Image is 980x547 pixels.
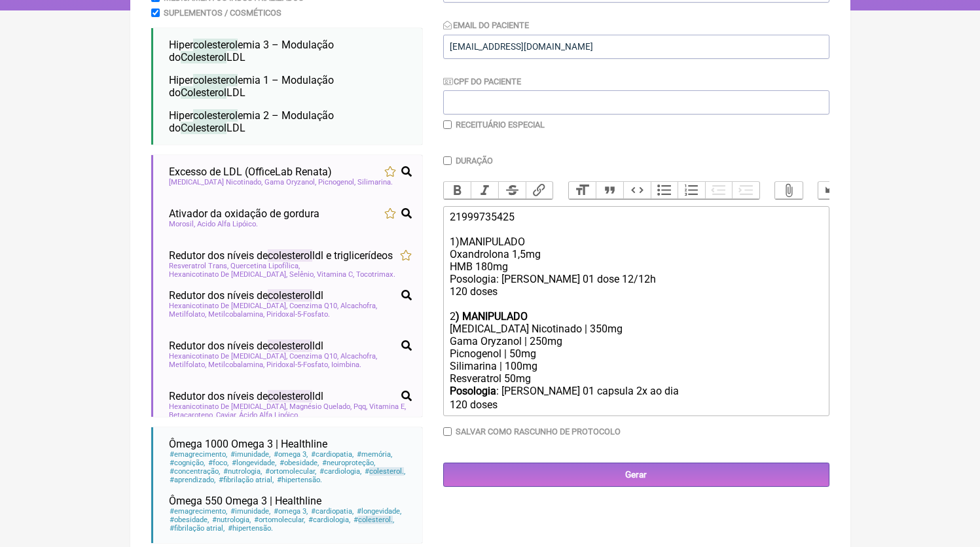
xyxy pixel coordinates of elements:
[266,361,329,369] span: Piridoxal-5-Fosfato
[678,182,705,199] button: Numbers
[218,476,274,484] span: fibrilação atrial
[208,459,229,467] span: foco
[273,450,308,459] span: omega 3
[289,402,352,411] span: Magnésio Quelado
[169,467,221,476] span: concentração
[276,476,323,484] span: hipertensão
[450,385,822,411] div: : [PERSON_NAME] 01 capsula 2x ao dia ㅤ 120 doses
[450,347,822,360] div: Picnogenol | 50mg
[169,270,287,279] span: Hexanicotinato De [MEDICAL_DATA]
[369,467,404,476] span: colesterol
[651,182,678,199] button: Bullets
[253,516,306,524] span: ortomolecular
[289,302,338,310] span: Coenzima Q10
[273,507,308,516] span: omega 3
[169,178,263,186] span: [MEDICAL_DATA] Nicotinado
[358,516,393,524] span: colesterol
[169,459,206,467] span: cognição
[169,390,323,402] span: Redutor dos níveis de ldl
[193,39,238,51] span: colesterol
[456,427,621,436] label: Salvar como rascunho de Protocolo
[289,352,338,361] span: Coenzima Q10
[268,340,312,352] span: colesterol
[211,516,251,524] span: nutrologia
[169,289,323,302] span: Redutor dos níveis de ldl
[164,8,281,18] label: Suplementos / Cosméticos
[732,182,759,199] button: Increase Level
[623,182,651,199] button: Code
[264,467,317,476] span: ortomolecular
[443,20,530,30] label: Email do Paciente
[317,270,354,279] span: Vitamina C
[775,182,803,199] button: Attach Files
[208,361,264,369] span: Metilcobalamina
[208,310,264,319] span: Metilcobalamina
[230,450,271,459] span: imunidade
[471,182,498,199] button: Italic
[456,156,493,166] label: Duração
[319,467,362,476] span: cardiologia
[450,360,822,385] div: Silimarina | 100mg Resveratrol 50mg
[169,302,287,310] span: Hexanicotinato De [MEDICAL_DATA]
[308,516,351,524] span: cardiologia
[169,109,334,134] span: Hiper emia 2 – Modulação do LDL
[354,402,367,411] span: Pqq
[356,507,402,516] span: longevidade
[169,361,206,369] span: Metilfolato
[266,310,330,319] span: Piridoxal-5-Fosfato
[169,524,225,533] span: fibrilação atrial
[169,352,287,361] span: Hexanicotinato De [MEDICAL_DATA]
[450,211,822,323] div: 21999735425 1)MANIPULADO Oxandrolona 1,5mg HMB 180mg Posologia: [PERSON_NAME] 01 dose 12/12h 120 ...
[264,178,316,186] span: Gama Oryzanol
[289,270,315,279] span: Selênio
[169,207,319,220] span: Ativador da oxidação de gordura
[450,385,496,397] strong: Posologia
[569,182,596,199] button: Heading
[818,182,846,199] button: Undo
[169,39,334,63] span: Hiper emia 3 – Modulação do LDL
[227,524,274,533] span: hipertensão
[450,335,822,347] div: Gama Oryzanol | 250mg
[169,516,209,524] span: obesidade
[169,450,228,459] span: emagrecimento
[197,220,258,228] span: Acido Alfa Lipóico
[181,122,227,134] span: Colesterol
[318,178,355,186] span: Picnogenol
[443,463,829,487] input: Gerar
[456,310,528,323] strong: ) MANIPULADO
[169,438,327,450] span: Ômega 1000 Omega 3 | Healthline
[596,182,623,199] button: Quote
[268,390,312,402] span: colesterol
[169,411,214,419] span: Betacaroteno
[279,459,319,467] span: obesidade
[268,249,312,262] span: colesterol
[705,182,733,199] button: Decrease Level
[230,507,271,516] span: imunidade
[356,450,393,459] span: memória
[169,166,332,178] span: Excesso de LDL (OfficeLab Renata)
[498,182,526,199] button: Strikethrough
[181,86,227,99] span: Colesterol
[216,411,237,419] span: Caviar
[356,270,395,279] span: Tocotrimax
[223,467,263,476] span: nutrologia
[169,340,323,352] span: Redutor dos níveis de ldl
[230,262,300,270] span: Quercetina Lipofílica
[456,120,545,130] label: Receituário Especial
[169,476,216,484] span: aprendizado
[369,402,406,411] span: Vitamina E
[193,109,238,122] span: colesterol
[443,77,522,86] label: CPF do Paciente
[181,51,227,63] span: Colesterol
[169,402,287,411] span: Hexanicotinato De [MEDICAL_DATA]
[169,249,393,262] span: Redutor dos níveis de ldl e triglicerídeos
[310,507,354,516] span: cardiopatia
[169,220,195,228] span: Morosil
[239,411,300,419] span: Ácido Alfa Lipóico
[444,182,471,199] button: Bold
[268,289,312,302] span: colesterol
[357,178,393,186] span: Silimarina
[193,74,238,86] span: colesterol
[331,361,361,369] span: Ioimbina
[340,352,377,361] span: Alcachofra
